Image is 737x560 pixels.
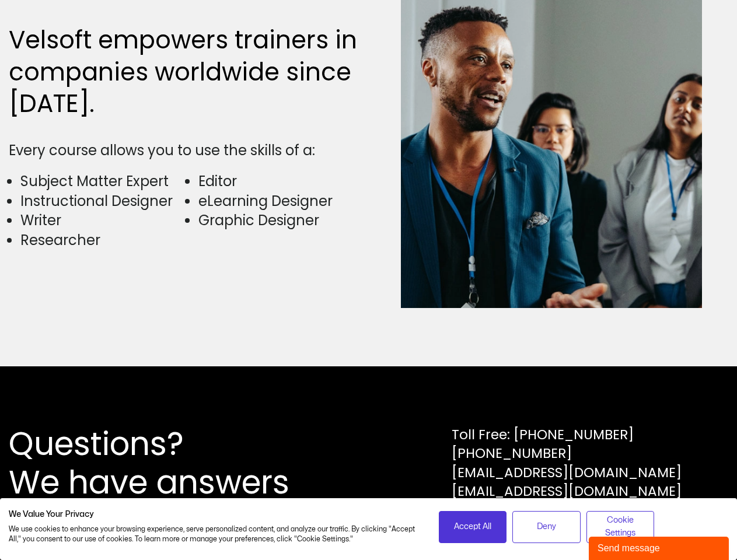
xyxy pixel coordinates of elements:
[198,211,362,230] li: Graphic Designer
[9,141,363,160] div: Every course allows you to use the skills of a:
[198,191,362,211] li: eLearning Designer
[452,425,682,501] div: Toll Free: [PHONE_NUMBER] [PHONE_NUMBER] [EMAIL_ADDRESS][DOMAIN_NAME] [EMAIL_ADDRESS][DOMAIN_NAME]
[589,534,731,560] iframe: chat widget
[586,511,655,543] button: Adjust cookie preferences
[9,509,421,520] h2: We Value Your Privacy
[9,425,331,502] h2: Questions? We have answers
[20,171,184,191] li: Subject Matter Expert
[20,211,184,230] li: Writer
[594,514,647,540] span: Cookie Settings
[198,171,362,191] li: Editor
[537,520,556,533] span: Deny
[20,230,184,250] li: Researcher
[512,511,581,543] button: Deny all cookies
[439,511,507,543] button: Accept all cookies
[20,191,184,211] li: Instructional Designer
[9,24,363,120] h2: Velsoft empowers trainers in companies worldwide since [DATE].
[454,520,491,533] span: Accept All
[9,524,421,544] p: We use cookies to enhance your browsing experience, serve personalized content, and analyze our t...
